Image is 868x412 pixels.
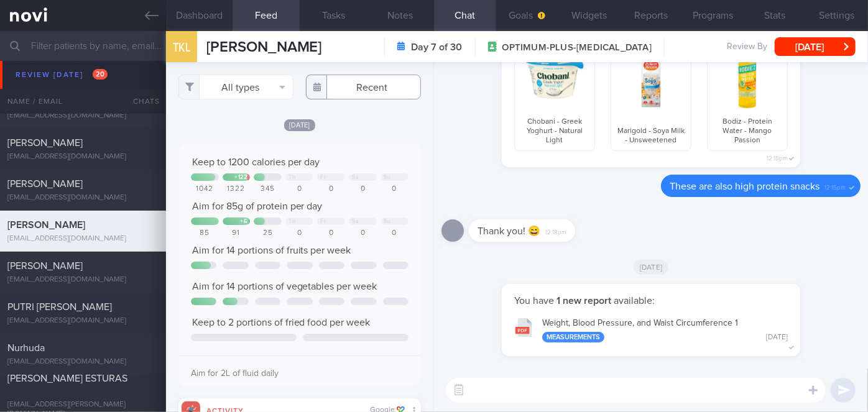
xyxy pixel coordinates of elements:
[7,193,159,203] div: [EMAIL_ADDRESS][DOMAIN_NAME]
[192,157,320,167] span: Keep to 1200 calories per day
[191,185,219,194] div: 1042
[7,316,159,326] div: [EMAIL_ADDRESS][DOMAIN_NAME]
[7,343,45,353] span: Nurhuda
[713,42,782,111] img: Bodiz - Protein Water - Mango Passion
[317,185,345,194] div: 0
[514,36,595,151] div: Chobani - Greek Yoghurt - Natural Light
[508,310,794,349] button: Weight, Blood Pressure, and Waist Circumference 1 Measurements [DATE]
[611,36,691,151] div: Marigold - Soya Milk - Unsweetened
[191,229,219,238] div: 85
[7,97,100,107] span: [PERSON_NAME] SIN
[206,40,322,55] span: [PERSON_NAME]
[254,229,282,238] div: 25
[384,218,390,225] div: Su
[824,180,846,192] span: 12:15pm
[7,111,159,121] div: [EMAIL_ADDRESS][DOMAIN_NAME]
[320,174,326,181] div: Fr
[285,185,313,194] div: 0
[254,185,282,194] div: 345
[7,234,159,244] div: [EMAIL_ADDRESS][DOMAIN_NAME]
[192,201,323,211] span: Aim for 85g of protein per day
[520,42,589,111] img: Chobani - Greek Yoghurt - Natural Light
[223,185,251,194] div: 1322
[352,174,359,181] div: Sa
[223,229,251,238] div: 91
[320,218,326,225] div: Fr
[767,151,788,163] span: 12:15pm
[707,36,788,151] div: Bodiz - Protein Water - Mango Passion
[7,261,83,271] span: [PERSON_NAME]
[7,275,159,285] div: [EMAIL_ADDRESS][DOMAIN_NAME]
[352,218,359,225] div: Sa
[240,218,247,225] div: + 6
[349,185,377,194] div: 0
[727,42,767,53] span: Review By
[192,318,371,327] span: Keep to 2 portions of fried food per week
[349,229,377,238] div: 0
[192,282,377,291] span: Aim for 14 portions of vegetables per week
[542,318,788,343] div: Weight, Blood Pressure, and Waist Circumference 1
[502,42,652,54] span: OPTIMUM-PLUS-[MEDICAL_DATA]
[192,245,351,255] span: Aim for 14 portions of fruits per week
[234,174,247,181] div: + 122
[381,185,409,194] div: 0
[284,119,315,131] span: [DATE]
[7,357,159,367] div: [EMAIL_ADDRESS][DOMAIN_NAME]
[7,373,127,383] span: [PERSON_NAME] ESTURAS
[775,37,856,56] button: [DATE]
[317,229,345,238] div: 0
[634,260,669,275] span: [DATE]
[478,226,540,236] span: Thank you! 😄
[7,302,112,312] span: PUTRI [PERSON_NAME]
[7,179,83,189] span: [PERSON_NAME]
[670,181,820,191] span: These are also high protein snacks
[384,174,390,181] div: Su
[178,75,293,99] button: All types
[289,174,295,181] div: Th
[766,333,788,342] div: [DATE]
[7,152,159,162] div: [EMAIL_ADDRESS][DOMAIN_NAME]
[7,138,83,148] span: [PERSON_NAME]
[381,229,409,238] div: 0
[545,225,566,237] span: 12:18pm
[289,218,295,225] div: Th
[191,369,279,378] span: Aim for 2L of fluid daily
[7,220,85,230] span: [PERSON_NAME]
[412,41,463,53] strong: Day 7 of 30
[7,56,83,66] span: [PERSON_NAME]
[554,296,614,306] strong: 1 new report
[616,42,686,111] img: Marigold - Soya Milk - Unsweetened
[514,295,788,307] p: You have available:
[163,24,200,71] div: TKL
[542,332,604,342] div: Measurements
[7,70,159,80] div: [EMAIL_ADDRESS][DOMAIN_NAME]
[285,229,313,238] div: 0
